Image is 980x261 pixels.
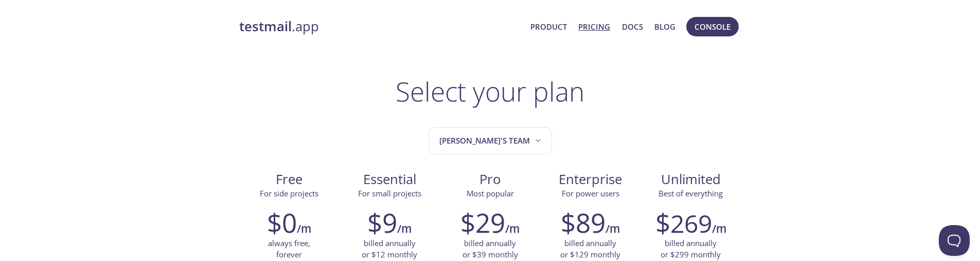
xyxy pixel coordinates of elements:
span: Free [247,171,331,188]
button: Console [686,17,739,36]
h6: /m [605,220,620,237]
span: Best of everything [658,188,723,198]
p: billed annually or $12 monthly [362,238,417,260]
a: Pricing [578,20,610,33]
h1: Select your plan [396,76,584,107]
a: Blog [654,20,675,33]
h6: /m [505,220,520,237]
h2: $9 [367,207,397,238]
h2: $89 [561,207,605,238]
p: always free, forever [268,238,310,260]
h6: /m [397,220,412,237]
a: testmail.app [239,18,523,35]
strong: testmail [239,17,292,35]
a: Product [530,20,567,33]
h2: $ [655,207,712,238]
button: Jacques's team [429,127,552,154]
span: For power users [562,188,619,198]
span: Pro [448,171,532,188]
h6: /m [712,220,726,237]
span: Enterprise [548,171,632,188]
p: billed annually or $39 monthly [462,238,518,260]
span: For small projects [358,188,421,198]
h2: $29 [460,207,505,238]
span: [PERSON_NAME]'s team [439,134,543,148]
span: Console [694,20,730,33]
p: billed annually or $129 monthly [560,238,620,260]
a: Docs [622,20,643,33]
h2: $0 [267,207,297,238]
span: 269 [670,207,712,240]
p: billed annually or $299 monthly [661,238,721,260]
span: Most popular [467,188,514,198]
iframe: Help Scout Beacon - Open [939,225,970,256]
span: Essential [348,171,432,188]
span: Unlimited [661,170,721,188]
h6: /m [297,220,311,237]
span: For side projects [260,188,318,198]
